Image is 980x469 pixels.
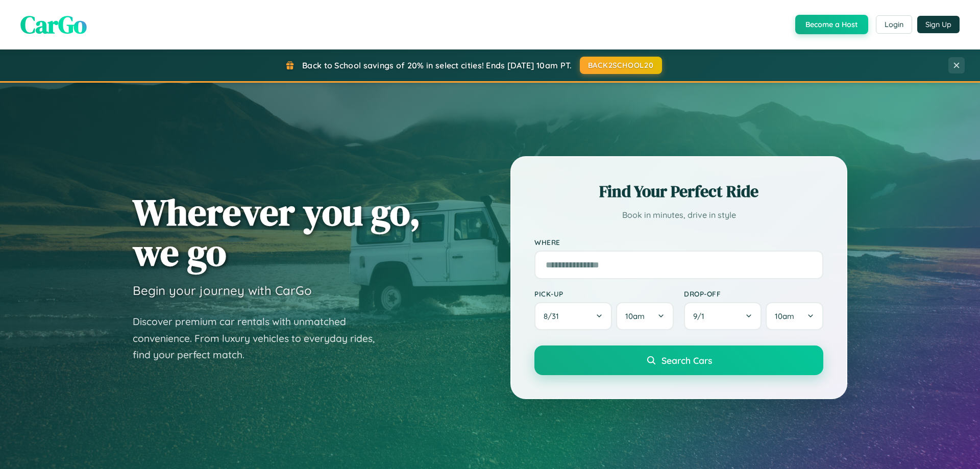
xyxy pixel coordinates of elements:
span: Back to School savings of 20% in select cities! Ends [DATE] 10am PT. [302,60,572,70]
span: 8 / 31 [544,311,564,321]
h3: Begin your journey with CarGo [133,283,312,298]
span: CarGo [20,8,87,41]
span: 10am [625,311,645,321]
h1: Wherever you go, we go [133,192,421,273]
button: Login [876,15,912,34]
span: 9 / 1 [693,311,709,321]
label: Drop-off [684,289,823,298]
label: Pick-up [534,289,674,298]
button: Search Cars [534,345,823,375]
button: 10am [766,302,823,330]
span: Search Cars [661,355,712,366]
span: 10am [775,311,794,321]
button: Sign Up [917,16,960,33]
p: Book in minutes, drive in style [534,208,823,223]
button: 9/1 [684,302,762,330]
button: Become a Host [795,15,868,34]
button: 10am [616,302,674,330]
button: 8/31 [534,302,612,330]
h2: Find Your Perfect Ride [534,180,823,203]
button: BACK2SCHOOL20 [580,57,662,74]
label: Where [534,238,823,246]
p: Discover premium car rentals with unmatched convenience. From luxury vehicles to everyday rides, ... [133,313,388,363]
